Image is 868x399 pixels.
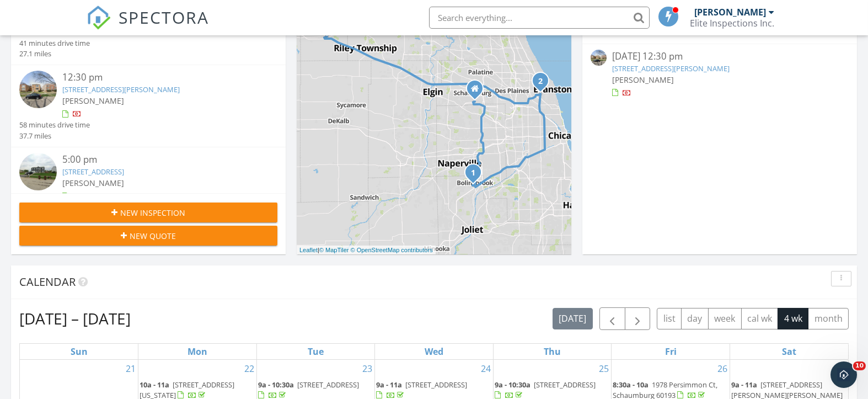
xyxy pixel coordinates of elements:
[258,380,294,390] span: 9a - 10:30a
[297,246,436,255] div: |
[780,344,799,359] a: Saturday
[351,247,433,253] a: © OpenStreetMap contributors
[597,360,611,377] a: Go to September 25, 2025
[625,307,651,330] button: Next
[681,308,709,329] button: day
[62,153,256,167] div: 5:00 pm
[690,18,774,29] div: Elite Inspections Inc.
[657,308,682,329] button: list
[62,167,124,177] a: [STREET_ADDRESS]
[599,307,625,330] button: Previous
[473,172,480,179] div: 321 Whispering Ct, Bolingbrook, IL 60440
[834,360,848,377] a: Go to September 27, 2025
[62,178,124,188] span: [PERSON_NAME]
[19,71,277,141] a: 12:30 pm [STREET_ADDRESS][PERSON_NAME] [PERSON_NAME] 58 minutes drive time 37.7 miles
[591,50,849,99] a: [DATE] 12:30 pm [STREET_ADDRESS][PERSON_NAME] [PERSON_NAME]
[553,308,593,329] button: [DATE]
[831,361,857,388] iframe: Intercom live chat
[19,153,277,224] a: 5:00 pm [STREET_ADDRESS] [PERSON_NAME] 1 hours and 16 minutes drive time 62.0 miles
[808,308,849,329] button: month
[853,361,866,370] span: 10
[185,344,210,359] a: Monday
[591,50,607,66] img: streetview
[471,169,475,177] i: 1
[542,344,563,359] a: Thursday
[495,380,531,390] span: 9a - 10:30a
[19,49,90,59] div: 27.1 miles
[62,95,124,106] span: [PERSON_NAME]
[19,120,90,130] div: 58 minutes drive time
[376,380,402,390] span: 9a - 11a
[612,50,827,63] div: [DATE] 12:30 pm
[124,360,138,377] a: Go to September 21, 2025
[479,360,493,377] a: Go to September 24, 2025
[130,230,176,242] span: New Quote
[19,274,76,289] span: Calendar
[119,6,209,29] span: SPECTORA
[319,247,349,253] a: © MapTiler
[613,380,649,390] span: 8:30a - 10a
[19,153,57,190] img: streetview
[19,38,90,49] div: 41 minutes drive time
[534,380,596,390] span: [STREET_ADDRESS]
[87,6,111,30] img: The Best Home Inspection Software - Spectora
[242,360,256,377] a: Go to September 22, 2025
[475,88,481,95] div: E. Monterey Ave, Schaumburg IL 60193
[663,344,679,359] a: Friday
[778,308,808,329] button: 4 wk
[19,307,131,329] h2: [DATE] – [DATE]
[68,344,90,359] a: Sunday
[422,344,446,359] a: Wednesday
[741,308,779,329] button: cal wk
[62,71,256,84] div: 12:30 pm
[708,308,742,329] button: week
[19,71,57,108] img: streetview
[19,226,277,246] button: New Quote
[19,131,90,141] div: 37.7 miles
[540,81,547,87] div: 8206 Knox Ave, Skokie, IL 60076
[87,15,209,38] a: SPECTORA
[140,380,169,390] span: 10a - 11a
[405,380,467,390] span: [STREET_ADDRESS]
[429,7,650,29] input: Search everything...
[62,84,180,94] a: [STREET_ADDRESS][PERSON_NAME]
[19,203,277,222] button: New Inspection
[297,380,359,390] span: [STREET_ADDRESS]
[715,360,730,377] a: Go to September 26, 2025
[120,207,185,219] span: New Inspection
[538,78,543,86] i: 2
[612,75,674,85] span: [PERSON_NAME]
[360,360,374,377] a: Go to September 23, 2025
[306,344,326,359] a: Tuesday
[731,380,757,390] span: 9a - 11a
[299,247,318,253] a: Leaflet
[694,7,766,18] div: [PERSON_NAME]
[612,63,730,73] a: [STREET_ADDRESS][PERSON_NAME]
